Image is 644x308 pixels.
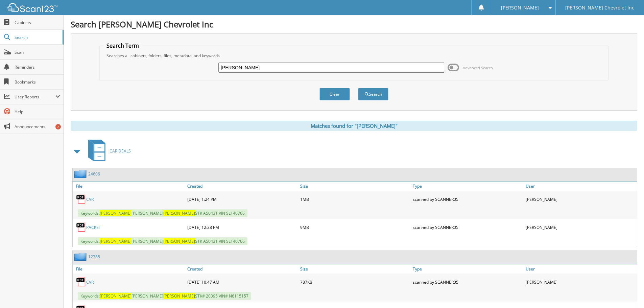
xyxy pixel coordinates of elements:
a: Created [186,182,299,191]
span: Search [15,34,59,40]
div: scanned by SCANNER05 [411,220,524,234]
div: [DATE] 10:47 AM [186,275,299,289]
div: 9MB [299,220,411,234]
div: Matches found for "[PERSON_NAME]" [71,121,637,131]
span: Keywords: [PERSON_NAME] STK# 20395 VIN# N6115157 [78,292,251,300]
span: Scan [15,49,60,55]
img: PDF.png [76,277,86,287]
a: CAR DEALS [84,138,131,164]
span: User Reports [15,94,55,100]
div: scanned by SCANNER05 [411,192,524,206]
a: Size [299,264,411,274]
div: [PERSON_NAME] [524,192,637,206]
span: [PERSON_NAME] [163,238,195,244]
div: [DATE] 1:24 PM [186,192,299,206]
a: Type [411,264,524,274]
span: [PERSON_NAME] [163,293,195,299]
span: Keywords: [PERSON_NAME] STK A50431 VIN SL140766 [78,209,247,217]
span: [PERSON_NAME] [100,238,132,244]
span: Help [15,109,60,115]
span: [PERSON_NAME] Chevrolet Inc [565,6,634,10]
img: PDF.png [76,222,86,232]
a: User [524,264,637,274]
button: Search [358,88,388,100]
a: PACKET [86,224,101,230]
img: PDF.png [76,194,86,204]
a: 24606 [88,171,100,177]
a: Created [186,264,299,274]
legend: Search Term [103,42,142,49]
img: folder2.png [74,253,88,261]
span: [PERSON_NAME] [501,6,539,10]
h1: Search [PERSON_NAME] Chevrolet Inc [71,19,637,30]
div: 1MB [299,192,411,206]
a: File [73,182,186,191]
div: [PERSON_NAME] [524,275,637,289]
span: Advanced Search [463,65,493,70]
a: User [524,182,637,191]
a: 12385 [88,254,100,260]
img: scan123-logo-white.svg [7,3,57,12]
img: folder2.png [74,170,88,178]
span: CAR DEALS [110,148,131,154]
span: Reminders [15,64,60,70]
div: [PERSON_NAME] [524,220,637,234]
a: CVR [86,196,94,202]
a: Type [411,182,524,191]
span: Announcements [15,124,60,129]
span: [PERSON_NAME] [163,210,195,216]
a: Size [299,182,411,191]
span: [PERSON_NAME] [100,293,132,299]
a: File [73,264,186,274]
span: Bookmarks [15,79,60,85]
span: Keywords: [PERSON_NAME] STK A50431 VIN SL140766 [78,237,247,245]
button: Clear [319,88,350,100]
div: 2 [55,124,61,129]
span: Cabinets [15,20,60,25]
div: [DATE] 12:28 PM [186,220,299,234]
div: Searches all cabinets, folders, files, metadata, and keywords [103,53,605,58]
iframe: Chat Widget [610,276,644,308]
div: 787KB [299,275,411,289]
a: CVR [86,279,94,285]
span: [PERSON_NAME] [100,210,132,216]
div: scanned by SCANNER05 [411,275,524,289]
